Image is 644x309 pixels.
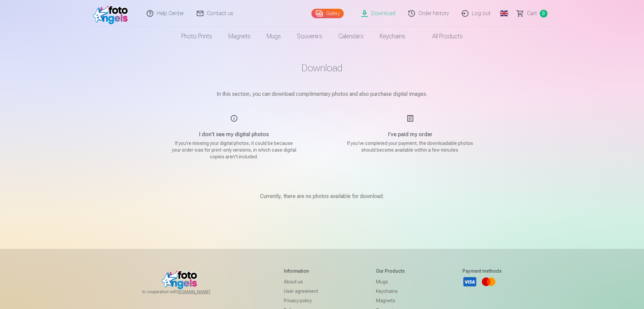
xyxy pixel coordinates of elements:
p: If you've completed your payment, the downloadable photos should become available within a few mi... [346,140,474,153]
p: If you're missing your digital photos, it could be because your order was for print-only versions... [170,140,298,160]
a: Magnets [376,296,405,305]
a: Magnets [220,27,259,46]
p: In this section, you can download complimentary photos and also purchase digital images. [154,90,490,98]
h5: Our products [376,268,405,274]
a: All products [413,27,471,46]
h1: Download [154,62,490,74]
a: Keychains [372,27,413,46]
span: Сart [527,9,537,17]
a: Mugs [376,277,405,286]
a: Mastercard [481,274,496,289]
a: Calendars [330,27,372,46]
h5: Information [284,268,318,274]
img: /fa3 [93,3,131,24]
h5: I don't see my digital photos [170,130,298,139]
h5: I’ve paid my order [346,130,474,139]
h5: Payment methods [462,268,502,274]
a: [DOMAIN_NAME] [178,289,226,295]
a: User agreement [284,286,318,296]
a: Photo prints [173,27,220,46]
span: 0 [540,10,547,17]
a: Keychains [376,286,405,296]
a: About us [284,277,318,286]
span: In cooperation with [142,289,226,295]
a: Mugs [259,27,289,46]
a: Gallery [311,9,344,18]
p: Currently, there are no photos available for download. [260,192,384,200]
a: Souvenirs [289,27,330,46]
a: Privacy policy [284,296,318,305]
a: Visa [462,274,477,289]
